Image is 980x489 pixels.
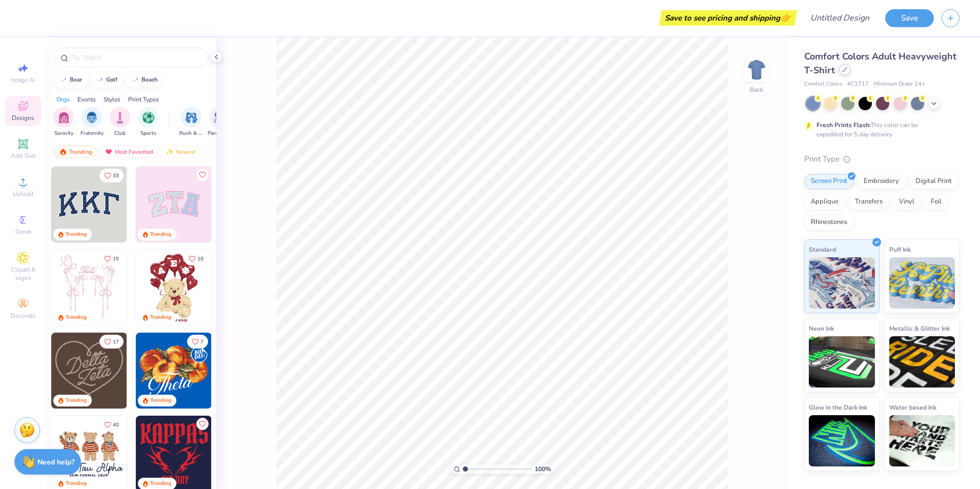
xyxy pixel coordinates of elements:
button: Like [99,335,124,349]
button: filter button [208,107,231,137]
div: filter for Club [110,107,130,137]
strong: Fresh Prints Flash: [816,121,871,129]
img: Standard [809,257,875,309]
img: 3b9aba4f-e317-4aa7-a679-c95a879539bd [51,167,127,242]
img: trending.gif [59,148,67,155]
button: Like [184,252,208,266]
div: Orgs [56,95,70,104]
button: Like [196,169,209,181]
span: Metallic & Glitter Ink [889,323,950,334]
div: This color can be expedited for 5 day delivery. [816,120,943,139]
button: filter button [110,107,130,137]
div: Trending [150,480,171,487]
div: filter for Sorority [53,107,74,137]
img: trend_line.gif [131,77,139,83]
span: Image AI [11,76,35,84]
img: f22b6edb-555b-47a9-89ed-0dd391bfae4f [211,333,287,409]
span: 100 % [535,464,551,474]
img: 587403a7-0594-4a7f-b2bd-0ca67a3ff8dd [136,250,212,325]
span: Designs [12,114,34,122]
div: Applique [804,194,845,210]
div: Trending [150,314,171,321]
span: Puff Ink [889,244,911,255]
img: trend_line.gif [59,77,68,83]
span: Sorority [54,130,73,137]
span: 17 [113,339,119,344]
span: Minimum Order: 24 + [874,80,925,89]
div: Newest [161,146,200,158]
div: Print Types [128,95,159,104]
button: Like [99,169,124,182]
button: Save [885,9,934,27]
span: Comfort Colors [804,80,842,89]
span: Neon Ink [809,323,834,334]
span: 👉 [780,11,791,24]
span: Standard [809,244,836,255]
img: 12710c6a-dcc0-49ce-8688-7fe8d5f96fe2 [51,333,127,409]
span: Clipart & logos [5,266,41,282]
div: Embroidery [857,174,906,189]
button: Like [187,335,208,349]
button: bear [54,72,87,88]
div: filter for Sports [138,107,158,137]
img: Fraternity Image [86,112,97,124]
div: beach [141,77,158,83]
span: 33 [113,173,119,178]
button: Like [99,252,124,266]
img: Metallic & Glitter Ink [889,336,955,388]
img: 83dda5b0-2158-48ca-832c-f6b4ef4c4536 [51,250,127,325]
img: Water based Ink [889,415,955,466]
img: 5ee11766-d822-42f5-ad4e-763472bf8dcf [211,167,287,242]
div: Styles [104,95,120,104]
div: Trending [66,314,87,321]
button: golf [90,72,122,88]
img: Sports Image [142,112,154,124]
span: # C1717 [847,80,869,89]
img: Glow in the Dark Ink [809,415,875,466]
div: filter for Rush & Bid [179,107,203,137]
img: trend_line.gif [96,77,104,83]
img: 8659caeb-cee5-4a4c-bd29-52ea2f761d42 [136,333,212,409]
img: Rush & Bid Image [186,112,197,124]
div: Events [77,95,96,104]
button: Like [196,418,209,430]
button: filter button [138,107,158,137]
div: Vinyl [892,194,921,210]
span: Sports [140,130,156,137]
img: Sorority Image [58,112,70,124]
img: Puff Ink [889,257,955,309]
div: Trending [66,231,87,238]
div: filter for Fraternity [80,107,104,137]
span: 10 [197,256,203,261]
img: ead2b24a-117b-4488-9b34-c08fd5176a7b [127,333,202,409]
span: Parent's Weekend [208,130,231,137]
div: Trending [54,146,97,158]
button: filter button [80,107,104,137]
img: Club Image [114,112,126,124]
div: Trending [66,397,87,404]
span: Comfort Colors Adult Heavyweight T-Shirt [804,50,956,76]
span: 40 [113,422,119,427]
div: Trending [150,397,171,404]
div: Most Favorited [100,146,158,158]
span: Decorate [11,312,35,320]
div: Screen Print [804,174,854,189]
span: Upload [13,190,33,198]
img: 9980f5e8-e6a1-4b4a-8839-2b0e9349023c [136,167,212,242]
div: golf [106,77,117,83]
span: Water based Ink [889,402,936,413]
input: Try "Alpha" [71,52,202,63]
input: Untitled Design [802,8,877,28]
span: 15 [113,256,119,261]
span: Club [114,130,126,137]
img: Newest.gif [166,148,174,155]
button: Like [99,418,124,432]
div: Back [750,85,763,94]
img: d12a98c7-f0f7-4345-bf3a-b9f1b718b86e [127,250,202,325]
div: filter for Parent's Weekend [208,107,231,137]
div: bear [70,77,82,83]
div: Digital Print [909,174,958,189]
img: Neon Ink [809,336,875,388]
span: Rush & Bid [179,130,203,137]
strong: Need help? [37,457,74,467]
